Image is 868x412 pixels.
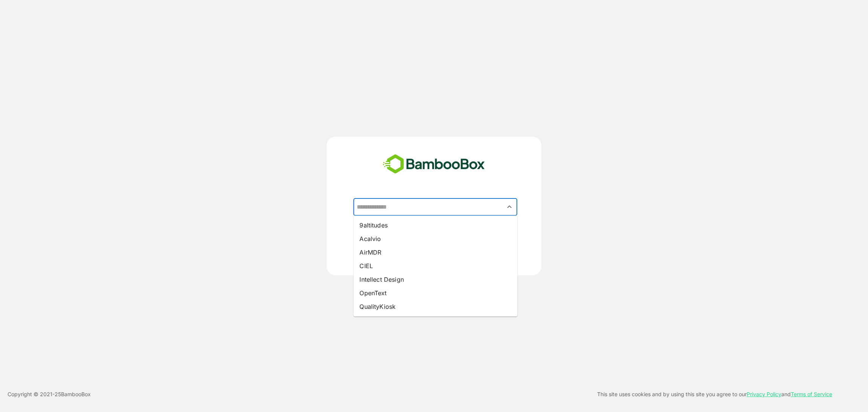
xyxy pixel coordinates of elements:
[353,232,517,246] li: Acalvio
[597,390,832,399] p: This site uses cookies and by using this site you agree to our and
[353,246,517,259] li: AirMDR
[353,273,517,286] li: Intellect Design
[8,390,91,399] p: Copyright © 2021- 25 BambooBox
[353,300,517,313] li: QualityKiosk
[353,218,517,232] li: 9altitudes
[353,286,517,300] li: OpenText
[747,391,781,397] a: Privacy Policy
[353,259,517,273] li: CIEL
[791,391,832,397] a: Terms of Service
[504,202,515,212] button: Close
[379,152,489,177] img: bamboobox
